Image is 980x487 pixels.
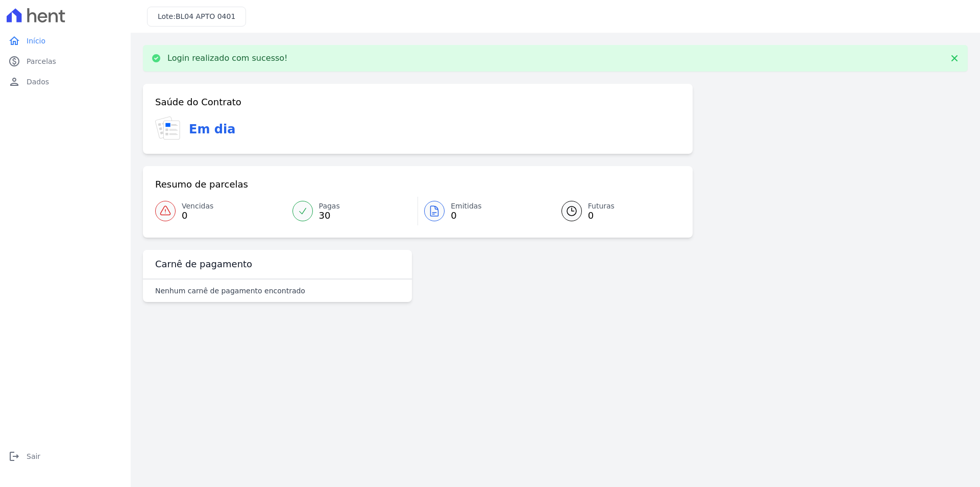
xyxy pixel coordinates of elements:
[588,201,615,212] span: Futuras
[155,197,286,225] a: Vencidas 0
[8,55,20,67] i: paid
[4,51,127,72] a: paidParcelas
[182,212,213,220] span: 0
[451,201,482,212] span: Emitidas
[155,96,241,108] h3: Saúde do Contrato
[155,178,248,191] h3: Resumo de parcelas
[451,212,482,220] span: 0
[176,12,235,20] span: BL04 APTO 0401
[8,76,20,88] i: person
[27,36,45,46] span: Início
[155,286,305,296] p: Nenhum carnê de pagamento encontrado
[4,31,127,51] a: homeInício
[4,72,127,92] a: personDados
[418,197,549,225] a: Emitidas 0
[189,120,235,138] h3: Em dia
[27,56,56,66] span: Parcelas
[27,77,49,87] span: Dados
[319,201,340,212] span: Pagas
[319,212,340,220] span: 30
[549,197,681,225] a: Futuras 0
[27,451,40,461] span: Sair
[588,212,615,220] span: 0
[155,258,252,270] h3: Carnê de pagamento
[8,450,20,462] i: logout
[167,53,288,63] p: Login realizado com sucesso!
[4,446,127,467] a: logoutSair
[286,197,418,225] a: Pagas 30
[182,201,213,212] span: Vencidas
[8,35,20,47] i: home
[158,11,235,22] h3: Lote:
